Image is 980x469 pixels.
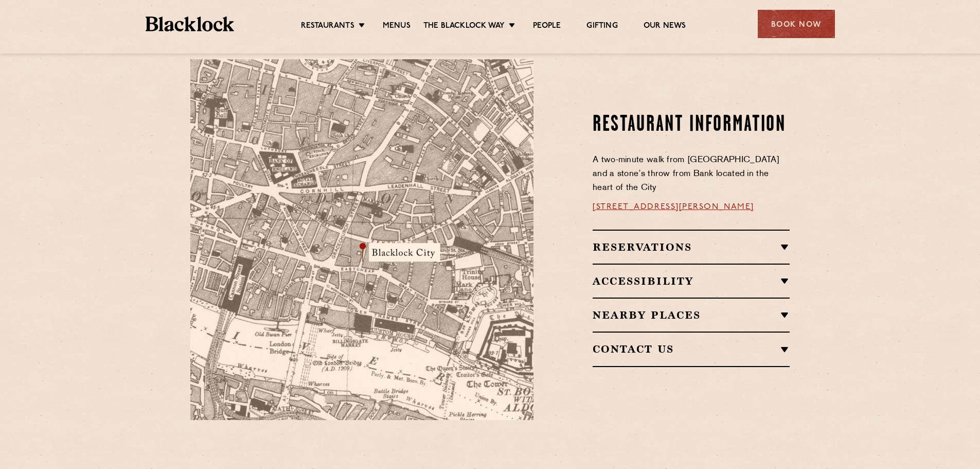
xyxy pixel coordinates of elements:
[423,324,567,421] img: svg%3E
[644,21,686,32] a: Our News
[301,21,354,32] a: Restaurants
[593,241,790,253] h2: Reservations
[593,309,790,321] h2: Nearby Places
[586,21,617,32] a: Gifting
[146,16,235,31] img: BL_Textured_Logo-footer-cropped.svg
[593,343,790,355] h2: Contact Us
[758,10,835,38] div: Book Now
[593,275,790,287] h2: Accessibility
[533,21,561,32] a: People
[593,153,790,195] p: A two-minute walk from [GEOGRAPHIC_DATA] and a stone’s throw from Bank located in the heart of th...
[593,203,754,211] a: [STREET_ADDRESS][PERSON_NAME]
[593,112,790,138] h2: Restaurant Information
[423,21,505,32] a: The Blacklock Way
[383,21,411,32] a: Menus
